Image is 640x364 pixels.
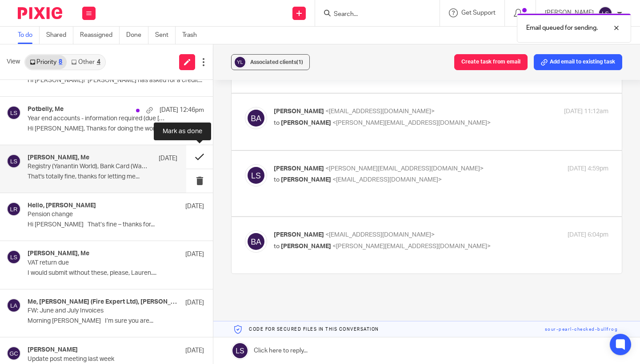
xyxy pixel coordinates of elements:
span: <[PERSON_NAME][EMAIL_ADDRESS][DOMAIN_NAME]> [332,243,491,249]
span: <[PERSON_NAME][EMAIL_ADDRESS][DOMAIN_NAME]> [332,120,491,126]
span: [PERSON_NAME] [281,177,331,183]
img: svg%3E [245,164,267,186]
p: [DATE] [185,250,204,259]
div: 4 [97,59,100,65]
img: svg%3E [7,346,21,360]
h4: Me, [PERSON_NAME] (Fire Expert Ltd), [PERSON_NAME] [28,298,181,306]
img: Pixie [18,7,62,19]
img: svg%3E [245,107,267,129]
a: Trash [182,27,204,44]
span: <[EMAIL_ADDRESS][DOMAIN_NAME]> [325,232,435,238]
a: To do [18,27,40,44]
p: [DATE] [185,346,204,355]
p: That's totally fine, thanks for letting me... [28,173,177,181]
span: to [274,243,280,249]
img: svg%3E [7,106,21,120]
span: [PERSON_NAME] [274,166,324,172]
img: svg%3E [7,154,21,168]
h4: Potbelly, Me [28,106,64,113]
img: svg%3E [598,6,612,20]
a: Priority8 [25,55,67,69]
div: 8 [59,59,62,65]
p: Year end accounts - information required (due [DATE]) [28,115,169,123]
p: Morning [PERSON_NAME] I’m sure you are... [28,317,204,325]
a: Shared [46,27,73,44]
p: I would submit without these, please, Lauren.... [28,269,204,277]
p: [DATE] [159,154,177,163]
span: [PERSON_NAME] [281,243,331,249]
p: FW: June and July Invoices [28,307,169,315]
button: Associated clients(1) [231,54,310,70]
span: to [274,120,280,126]
h4: Hello, [PERSON_NAME] [28,202,96,210]
h4: [PERSON_NAME], Me [28,154,89,162]
p: Hi [PERSON_NAME] That’s fine – thanks for... [28,221,204,229]
img: svg%3E [7,298,21,313]
p: Email queued for sending. [526,24,598,32]
span: [PERSON_NAME] [274,108,324,115]
p: Hi [PERSON_NAME], Thanks for doing the work on this,... [28,125,204,133]
p: Registry (Yanantin World), Bank Card (Wav Lab) [28,163,148,170]
a: Reassigned [80,27,120,44]
button: Create task from email [454,54,528,70]
button: Add email to existing task [534,54,622,70]
h4: [PERSON_NAME], Me [28,250,89,257]
span: <[EMAIL_ADDRESS][DOMAIN_NAME]> [332,177,442,183]
span: [PERSON_NAME] [274,232,324,238]
p: Hi [PERSON_NAME]! [PERSON_NAME] has asked for a credit... [28,77,204,84]
h4: [PERSON_NAME] [28,346,78,354]
img: svg%3E [233,55,247,69]
p: Update post meeting last week [28,356,169,363]
img: svg%3E [7,202,21,216]
p: Pension change [28,211,169,218]
a: Done [126,27,148,44]
p: [DATE] [185,202,204,211]
span: View [7,57,20,67]
p: [DATE] 12:46pm [160,106,204,115]
span: [PERSON_NAME] [281,120,331,126]
p: [DATE] [185,298,204,307]
span: Associated clients [250,59,303,65]
span: <[PERSON_NAME][EMAIL_ADDRESS][DOMAIN_NAME]> [325,166,484,172]
a: Other4 [67,55,104,69]
span: (1) [296,59,303,65]
img: svg%3E [7,250,21,264]
span: <[EMAIL_ADDRESS][DOMAIN_NAME]> [325,108,435,115]
p: [DATE] 11:12am [564,107,608,116]
p: VAT return due [28,259,169,267]
p: [DATE] 4:59pm [568,164,608,174]
span: to [274,177,280,183]
p: [DATE] 6:04pm [568,230,608,240]
a: Sent [155,27,176,44]
img: svg%3E [245,230,267,253]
